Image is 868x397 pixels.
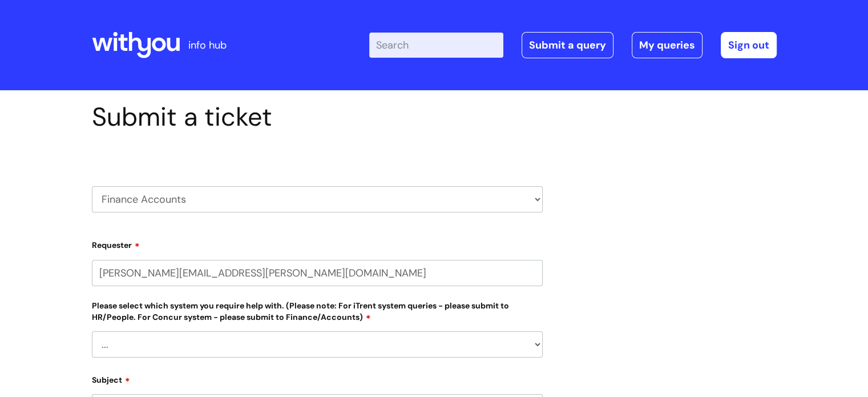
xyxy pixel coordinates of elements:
[92,236,543,250] label: Requester
[632,32,703,58] a: My queries
[369,32,777,58] div: | -
[92,260,543,286] input: Email
[92,102,543,133] h1: Submit a ticket
[188,36,227,54] p: info hub
[369,33,503,58] input: Search
[92,299,543,322] label: Please select which system you require help with. (Please note: For iTrent system queries - pleas...
[721,32,777,58] a: Sign out
[92,371,543,385] label: Subject
[522,32,613,58] a: Submit a query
